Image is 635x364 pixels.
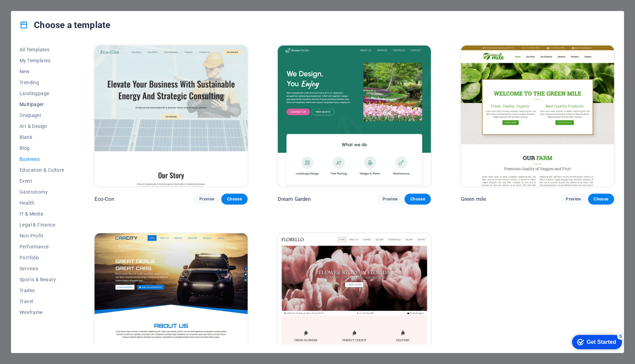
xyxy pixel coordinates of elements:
[95,196,114,203] p: Eco-Con
[20,277,64,282] span: Sports & Beauty
[20,200,64,206] span: Health
[20,255,64,260] span: Portfolio
[194,194,220,205] button: Preview
[461,196,486,203] p: Green mile
[20,186,64,197] button: Gastronomy
[20,145,64,151] span: Blog
[20,113,64,118] span: Onepager
[20,69,64,74] span: New
[20,175,64,186] button: Event
[95,45,248,186] img: Eco-Con
[20,274,64,285] button: Sports & Beauty
[278,196,311,203] p: Dream Garden
[20,288,64,293] span: Trades
[410,196,425,202] span: Choose
[404,194,431,205] button: Choose
[20,165,64,175] button: Education & Culture
[20,102,64,107] span: Multipager
[20,178,64,184] span: Event
[383,196,398,202] span: Preview
[20,66,64,77] button: New
[20,47,64,52] span: All Templates
[20,110,64,121] button: Onepager
[20,167,64,173] span: Education & Culture
[560,194,586,205] button: Preview
[20,299,64,304] span: Travel
[20,310,64,315] span: Wireframe
[51,1,58,8] div: 5
[20,156,64,162] span: Business
[20,252,64,263] button: Portfolio
[20,8,50,14] div: Get Started
[594,196,609,202] span: Choose
[20,263,64,274] button: Services
[20,99,64,110] button: Multipager
[20,222,64,227] span: Legal & Finance
[20,296,64,307] button: Travel
[20,208,64,219] button: IT & Media
[461,45,614,186] img: Green mile
[227,196,242,202] span: Choose
[20,143,64,154] button: Blog
[566,196,581,202] span: Preview
[20,132,64,143] button: Blank
[20,134,64,140] span: Blank
[20,219,64,230] button: Legal & Finance
[20,91,64,96] span: Landingpage
[20,211,64,217] span: IT & Media
[20,121,64,132] button: Art & Design
[20,88,64,99] button: Landingpage
[199,196,214,202] span: Preview
[20,266,64,271] span: Services
[20,233,64,238] span: Non-Profit
[221,194,247,205] button: Choose
[588,194,614,205] button: Choose
[5,3,55,18] div: Get Started 5 items remaining, 0% complete
[20,123,64,129] span: Art & Design
[20,55,64,66] button: My Templates
[20,307,64,318] button: Wireframe
[20,285,64,296] button: Trades
[20,80,64,85] span: Trending
[20,189,64,195] span: Gastronomy
[20,44,64,55] button: All Templates
[20,19,110,30] h4: Choose a template
[20,58,64,63] span: My Templates
[278,45,431,186] img: Dream Garden
[20,241,64,252] button: Performance
[20,197,64,208] button: Health
[20,230,64,241] button: Non-Profit
[20,244,64,249] span: Performance
[20,154,64,165] button: Business
[377,194,403,205] button: Preview
[20,77,64,88] button: Trending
